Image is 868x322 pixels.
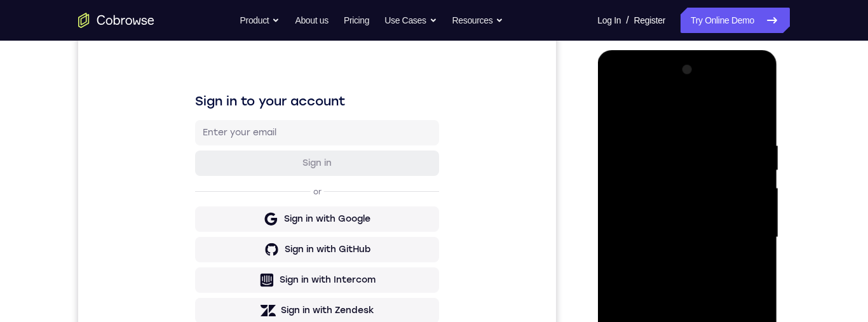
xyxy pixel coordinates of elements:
[117,232,361,257] button: Sign in with GitHub
[117,201,361,227] button: Sign in with Google
[201,269,297,281] div: Sign in with Intercom
[295,8,328,33] a: About us
[681,8,790,33] a: Try Online Demo
[344,8,369,33] a: Pricing
[634,8,665,33] a: Register
[233,182,246,192] p: or
[240,8,280,33] button: Product
[206,208,292,220] div: Sign in with Google
[78,13,154,28] a: Go to the home page
[597,8,621,33] a: Log In
[117,87,361,105] h1: Sign in to your account
[117,262,361,288] button: Sign in with Intercom
[384,8,437,33] button: Use Cases
[117,145,361,171] button: Sign in
[207,238,292,251] div: Sign in with GitHub
[117,293,361,318] button: Sign in with Zendesk
[125,121,353,134] input: Enter your email
[452,8,504,33] button: Resources
[203,299,296,312] div: Sign in with Zendesk
[626,13,628,28] span: /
